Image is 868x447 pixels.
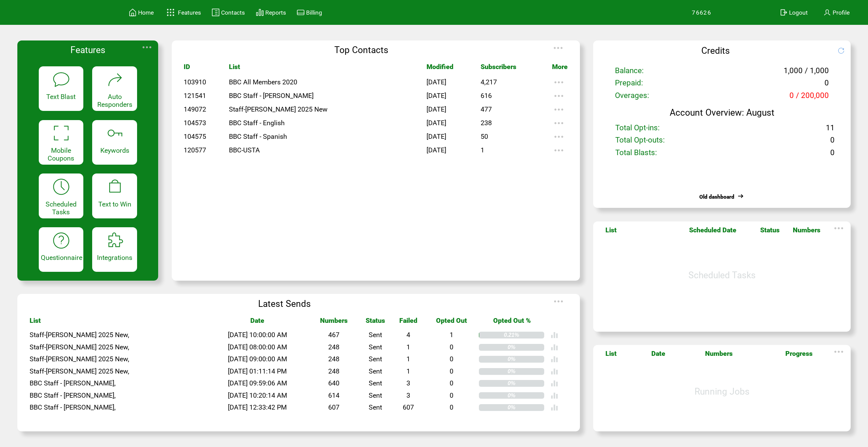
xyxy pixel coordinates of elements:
a: Auto Responders [92,66,137,111]
span: 607 [328,403,339,411]
span: 248 [328,343,339,351]
img: ellypsis.svg [552,130,566,144]
span: Sent [369,403,382,411]
span: Scheduled Date [689,226,736,239]
span: Numbers [793,226,820,239]
span: BBC Staff - [PERSON_NAME] [229,92,314,100]
a: Billing [296,7,323,18]
img: refresh.png [838,47,853,54]
a: Scheduled Tasks [39,173,83,218]
div: 0% [508,392,544,399]
span: Date [651,350,665,362]
div: 0% [508,404,544,411]
span: 467 [328,331,339,339]
span: Keywords [100,147,129,154]
img: poll%20-%20white.svg [551,331,558,339]
span: 238 [481,119,492,127]
span: [DATE] 09:00:00 AM [228,355,287,363]
img: features.svg [165,7,177,18]
span: 477 [481,105,492,113]
span: 1 [450,331,453,339]
img: text-blast.svg [52,70,70,89]
span: Sent [369,331,382,339]
span: 0 / 200,000 [789,91,829,104]
img: ellypsis.svg [552,144,566,157]
span: Sent [369,355,382,363]
img: ellypsis.svg [832,345,846,359]
a: Contacts [211,7,246,18]
span: 4 [406,331,410,339]
span: 0 [830,135,835,149]
span: [DATE] 12:33:42 PM [228,403,287,411]
span: List [229,63,240,76]
span: 0 [450,379,453,387]
span: 149072 [184,105,206,113]
img: ellypsis.svg [832,221,846,235]
div: 0% [508,356,544,363]
img: ellypsis.svg [552,89,566,103]
span: BBC Staff - [PERSON_NAME], [30,403,116,411]
span: Subscribers [481,63,516,76]
span: 1 [406,355,410,363]
span: 3 [406,392,410,399]
img: coupons.svg [52,124,70,142]
span: 1 [406,343,410,351]
span: Credits [701,46,730,56]
span: [DATE] 09:59:06 AM [228,379,287,387]
span: Top Contacts [334,45,388,55]
img: poll%20-%20white.svg [551,344,558,351]
span: BBC Staff - [PERSON_NAME], [30,392,116,399]
span: Auto Responders [97,93,132,109]
span: Text to Win [98,200,131,208]
span: Failed [399,317,417,329]
a: Profile [822,7,851,18]
span: Home [138,9,154,16]
span: [DATE] 01:11:14 PM [228,367,287,375]
span: 104575 [184,133,206,140]
span: [DATE] 10:00:00 AM [228,331,287,339]
span: Total Blasts: [615,148,657,162]
span: 0 [824,78,829,92]
span: Reports [265,9,286,16]
span: [DATE] [427,78,446,86]
span: Sent [369,379,382,387]
span: 614 [328,392,339,399]
span: Total Opt-ins: [615,123,660,137]
span: Total Opt-outs: [615,135,665,149]
span: 1,000 / 1,000 [784,66,829,80]
span: Scheduled Tasks [688,270,756,280]
span: 0 [450,392,453,399]
div: 0% [508,344,544,351]
div: 0.21% [504,332,544,338]
span: 0 [450,343,453,351]
span: [DATE] 08:00:00 AM [228,343,287,351]
span: Profile [833,9,850,16]
span: Contacts [221,9,245,16]
span: Opted Out [436,317,467,329]
span: [DATE] 10:20:14 AM [228,392,287,399]
span: Progress [785,350,813,362]
img: ellypsis.svg [552,76,566,89]
span: BBC Staff - Spanish [229,133,287,140]
span: Latest Sends [258,299,311,309]
span: Status [760,226,780,239]
img: integrations.svg [106,231,124,250]
span: [DATE] [427,105,446,113]
span: Balance: [615,66,644,80]
span: 1 [406,367,410,375]
span: Numbers [705,350,733,362]
span: Staff-[PERSON_NAME] 2025 New, [30,343,129,351]
img: contacts.svg [212,8,220,17]
span: 0 [450,403,453,411]
img: poll%20-%20white.svg [551,392,558,399]
img: poll%20-%20white.svg [551,404,558,411]
img: exit.svg [780,8,788,17]
img: poll%20-%20white.svg [551,355,558,363]
span: Logout [789,9,808,16]
span: BBC All Members 2020 [229,78,297,86]
span: List [605,226,617,239]
img: poll%20-%20white.svg [551,368,558,375]
span: More [552,63,568,76]
a: Logout [779,7,822,18]
span: Staff-[PERSON_NAME] 2025 New, [30,367,129,375]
